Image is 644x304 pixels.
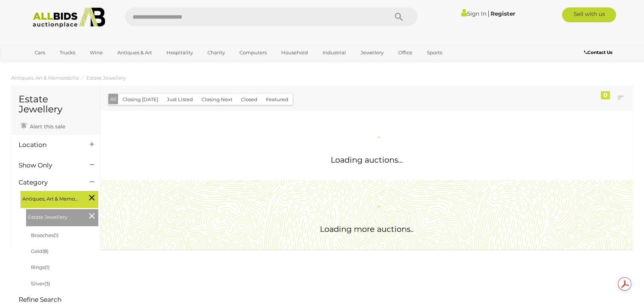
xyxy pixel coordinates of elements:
[203,47,230,59] a: Charity
[380,7,418,26] button: Search
[30,59,92,71] a: [GEOGRAPHIC_DATA]
[28,123,65,130] span: Alert this sale
[28,211,84,221] span: Estate Jewellery
[30,47,50,59] a: Cars
[31,264,50,270] a: Rings(1)
[55,47,80,59] a: Trucks
[42,248,48,254] span: (8)
[331,155,403,164] span: Loading auctions...
[162,47,198,59] a: Hospitality
[601,91,610,99] div: 0
[45,264,50,270] span: (1)
[19,120,67,131] a: Alert this sale
[54,232,58,238] span: (1)
[118,94,163,105] button: Closing [DATE]
[19,94,93,115] h1: Estate Jewellery
[29,7,110,28] img: Allbids.com.au
[488,9,489,17] span: |
[461,10,486,17] a: Sign In
[11,75,79,81] a: Antiques, Art & Memorabilia
[31,281,50,287] a: Silver(3)
[584,48,614,57] a: Contact Us
[31,232,58,238] a: Brooches(1)
[44,281,50,287] span: (3)
[112,47,157,59] a: Antiques & Art
[19,296,98,303] h4: Refine Search
[562,7,616,22] a: Sell with us
[584,49,612,55] b: Contact Us
[85,47,108,59] a: Wine
[356,47,388,59] a: Jewellery
[491,10,515,17] a: Register
[197,94,237,105] button: Closing Next
[237,94,262,105] button: Closed
[86,75,126,81] a: Estate Jewellery
[393,47,417,59] a: Office
[318,47,351,59] a: Industrial
[19,162,79,169] h4: Show Only
[162,94,197,105] button: Just Listed
[19,141,79,148] h4: Location
[235,47,272,59] a: Computers
[19,179,79,186] h4: Category
[261,94,293,105] button: Featured
[22,193,78,203] span: Antiques, Art & Memorabilia
[108,94,118,105] button: All
[31,248,48,254] a: Gold(8)
[422,47,447,59] a: Sports
[320,224,413,234] span: Loading more auctions..
[276,47,313,59] a: Household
